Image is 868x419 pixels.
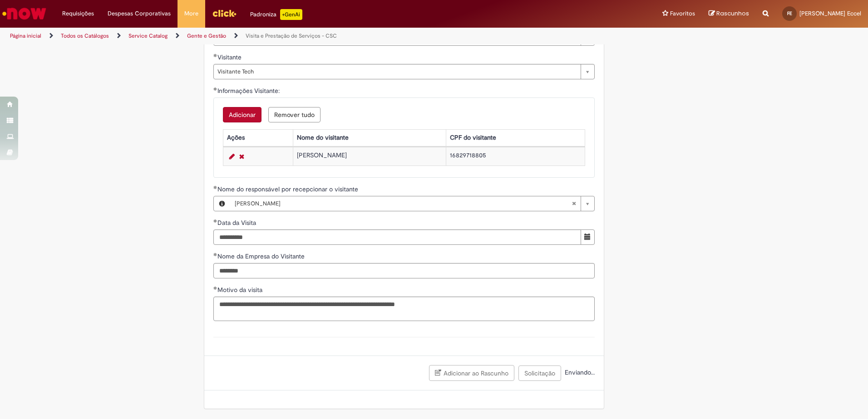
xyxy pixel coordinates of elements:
div: Padroniza [250,9,302,20]
input: Data da Visita 02 October 2025 Thursday [213,229,581,245]
button: Add a row for Informações Visitante: [223,107,261,122]
abbr: Limpar campo Nome do responsável por recepcionar o visitante [567,196,581,211]
p: +GenAi [280,9,302,20]
span: Despesas Corporativas [108,9,171,18]
span: Enviando... [563,368,595,376]
span: Rascunhos [716,9,749,18]
span: Nome do responsável por recepcionar o visitante [217,185,360,193]
th: Ações [223,130,293,146]
span: Data da Visita [217,219,258,227]
span: Obrigatório Preenchido [213,253,217,256]
span: Nome da Empresa do Visitante [217,252,306,260]
span: FE [787,10,792,16]
td: [PERSON_NAME] [293,147,446,166]
button: Mostrar calendário para Data da Visita [581,229,595,245]
span: Obrigatório Preenchido [213,87,217,91]
a: Remover linha 1 [237,151,247,162]
button: Remove all rows for Informações Visitante: [268,107,321,122]
span: Requisições [62,9,94,18]
img: click_logo_yellow_360x200.png [212,6,237,20]
a: Rascunhos [709,10,749,18]
span: Visitante [217,53,243,61]
span: [PERSON_NAME] Eccel [799,10,861,17]
span: Obrigatório Preenchido [213,219,217,223]
span: Obrigatório Preenchido [213,54,217,57]
span: Obrigatório Preenchido [213,185,217,189]
a: Limpar campo Nome do responsável por recepcionar o visitante [230,196,594,211]
td: 16829718805 [446,147,585,166]
a: Gente e Gestão [187,32,226,39]
ul: Trilhas de página [7,28,572,44]
span: Informações Visitante: [217,87,281,95]
span: More [184,9,198,18]
input: Nome da Empresa do Visitante [213,263,595,278]
span: [PERSON_NAME] [235,196,572,211]
a: Página inicial [10,32,41,39]
span: Motivo da visita [217,286,264,294]
span: Visitante Tech [217,64,576,79]
a: Visita e Prestação de Serviços - CSC [246,32,337,39]
a: Todos os Catálogos [61,32,109,39]
span: Favoritos [670,9,695,18]
th: CPF do visitante [446,130,585,146]
button: Nome do responsável por recepcionar o visitante, Visualizar este registro Eduardo Ximenes Soares [214,196,230,211]
a: Service Catalog [128,32,168,39]
span: Obrigatório Preenchido [213,286,217,290]
img: ServiceNow [1,5,48,23]
th: Nome do visitante [293,130,446,146]
textarea: Motivo da visita [213,297,595,321]
a: Editar Linha 1 [227,151,237,162]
